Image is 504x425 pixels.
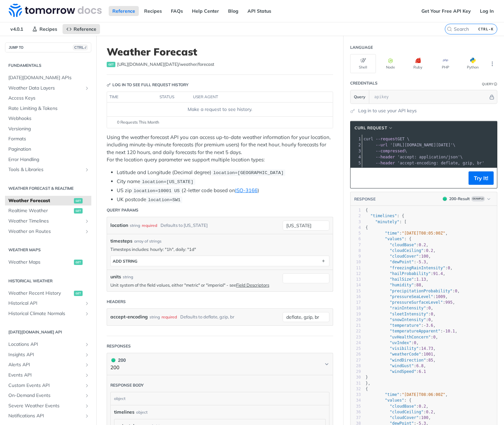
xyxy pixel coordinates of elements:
[142,221,157,230] div: required
[350,259,361,265] div: 10
[431,312,433,316] span: 0
[63,24,100,34] a: Reference
[366,260,428,264] span: : ,
[5,298,91,308] a: Historical APIShow subpages for Historical API
[5,83,91,93] a: Weather Data LayersShow subpages for Weather Data Layers
[443,197,447,201] span: 200
[350,328,361,334] div: 22
[364,137,409,141] span: GET \
[8,403,83,409] span: Severe Weather Events
[111,256,329,266] button: ADD string
[390,289,452,293] span: "precipitationProbability"
[358,107,417,114] a: Log in to use your API keys
[74,26,96,32] span: Reference
[390,254,419,259] span: "cloudCover"
[439,195,494,202] button: 200200-ResultExample
[419,260,426,264] span: 5.3
[8,75,90,81] span: [DATE][DOMAIN_NAME] APIs
[354,94,366,100] span: Query
[5,93,91,103] a: Access Keys
[8,290,72,297] span: Weather Recent History
[390,266,445,270] span: "freezingRainIntensity"
[364,137,373,141] span: curl
[376,143,388,147] span: --url
[213,170,284,175] span: location=[GEOGRAPHIC_DATA]
[8,259,72,266] span: Weather Maps
[375,220,399,224] span: "minutely"
[385,231,399,236] span: "time"
[366,340,419,345] span: : ,
[84,373,90,378] button: Show subpages for Events API
[117,196,333,203] li: UK postcode
[8,351,83,358] span: Insights API
[460,54,486,73] button: Python
[366,271,445,276] span: : ,
[366,289,460,293] span: : ,
[110,357,126,364] div: 200
[110,273,121,280] label: units
[350,369,361,375] div: 29
[418,6,475,16] a: Get Your Free API Key
[416,260,419,264] span: -
[167,6,187,16] a: FAQs
[5,247,91,253] h2: Weather Maps
[390,260,414,264] span: "dewPoint"
[366,214,404,218] span: : {
[117,178,333,185] li: City name
[5,411,91,421] a: Notifications APIShow subpages for Notifications API
[5,309,91,319] a: Historical Climate NormalsShow subpages for Historical Climate Normals
[421,254,428,259] span: 100
[8,115,90,122] span: Webhooks
[350,142,362,148] div: 2
[350,254,361,259] div: 9
[134,238,162,244] div: array of strings
[355,125,387,131] span: cURL Request
[110,246,329,252] p: Timesteps includes: hourly: "1h", daily: "1d"
[110,282,279,288] p: Unit system of the field values, either "metric" or "imperial" - see
[350,277,361,282] div: 13
[443,329,445,333] span: -
[445,329,455,333] span: 10.1
[9,4,102,17] img: Tomorrow.io Weather API Docs
[482,82,497,87] div: QueryInformation
[350,236,361,242] div: 6
[390,340,411,345] span: "uvIndex"
[224,6,242,16] a: Blog
[7,24,27,34] span: v4.0.1
[5,360,91,370] a: Alerts APIShow subpages for Alerts API
[157,92,191,103] th: status
[5,104,91,114] a: Rate Limiting & Tokens
[8,85,83,92] span: Weather Data Layers
[366,300,455,305] span: : ,
[378,54,403,73] button: Node
[74,208,83,214] span: get
[390,358,426,363] span: "windDirection"
[107,92,157,103] th: time
[74,291,83,296] span: get
[350,300,361,305] div: 17
[416,364,424,368] span: 6.8
[428,317,431,322] span: 0
[489,61,495,67] svg: More ellipsis
[366,381,371,386] span: },
[117,169,333,176] li: Latitude and Longitude (Decimal degree)
[110,357,329,372] button: 200 200200
[84,311,90,316] button: Show subpages for Historical Climate Normals
[107,83,111,87] svg: Key
[449,196,470,202] div: 200 - Result
[5,185,91,191] h2: Weather Forecast & realtime
[8,341,83,348] span: Locations API
[84,352,90,358] button: Show subpages for Insights API
[149,312,160,322] div: string
[107,207,138,213] div: Query Params
[84,229,90,234] button: Show subpages for Weather on Routes
[366,352,436,357] span: : ,
[354,196,376,202] button: RESPONSE
[350,381,361,386] div: 31
[366,364,426,368] span: : ,
[390,369,416,374] span: "windSpeed"
[364,149,407,153] span: \
[390,243,416,247] span: "cloudBase"
[8,413,83,419] span: Notifications API
[350,242,361,248] div: 7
